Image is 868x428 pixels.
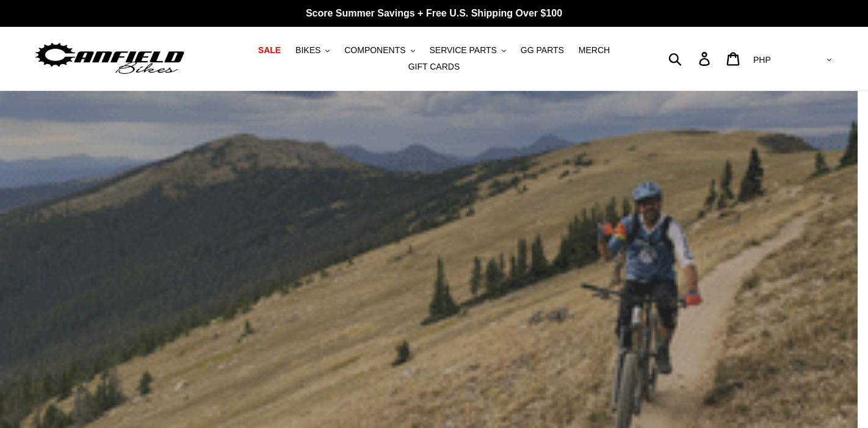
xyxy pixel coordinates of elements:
span: SERVICE PARTS [429,45,496,56]
button: SERVICE PARTS [423,42,512,59]
input: Search [675,45,706,72]
button: COMPONENTS [338,42,421,59]
a: GG PARTS [515,42,570,59]
img: Canfield Bikes [34,40,186,78]
span: GIFT CARDS [408,62,460,72]
a: GIFT CARDS [402,59,466,75]
span: GG PARTS [521,45,564,56]
button: BIKES [289,42,336,59]
span: MERCH [579,45,610,56]
span: SALE [258,45,281,56]
a: MERCH [573,42,616,59]
a: SALE [252,42,287,59]
span: BIKES [295,45,320,56]
span: COMPONENTS [344,45,405,56]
